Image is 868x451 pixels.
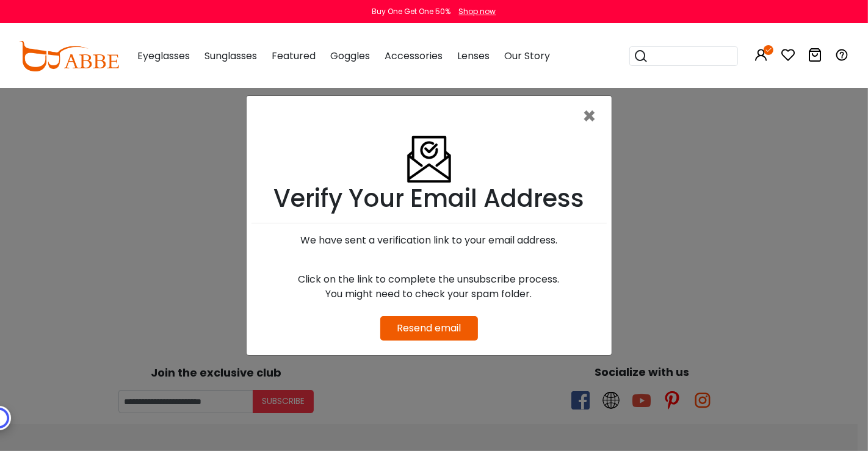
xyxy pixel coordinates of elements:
button: Close [583,106,602,128]
div: Buy One Get One 50% [372,6,451,17]
a: Resend email [397,321,461,335]
span: Eyeglasses [137,49,190,63]
a: Shop now [453,6,496,16]
span: Accessories [385,49,443,63]
div: You might need to check your spam folder. [251,287,607,301]
img: abbeglasses.com [19,41,119,71]
span: Featured [272,49,316,63]
span: Lenses [457,49,490,63]
span: × [583,101,597,132]
span: Goggles [330,49,370,63]
img: Verify Email [405,106,454,184]
div: Click on the link to complete the unsubscribe process. [251,272,607,287]
div: Shop now [459,6,496,17]
span: Our Story [504,49,550,63]
span: Sunglasses [204,49,257,63]
h1: Verify Your Email Address [251,184,607,213]
div: We have sent a verification link to your email address. [251,233,607,248]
